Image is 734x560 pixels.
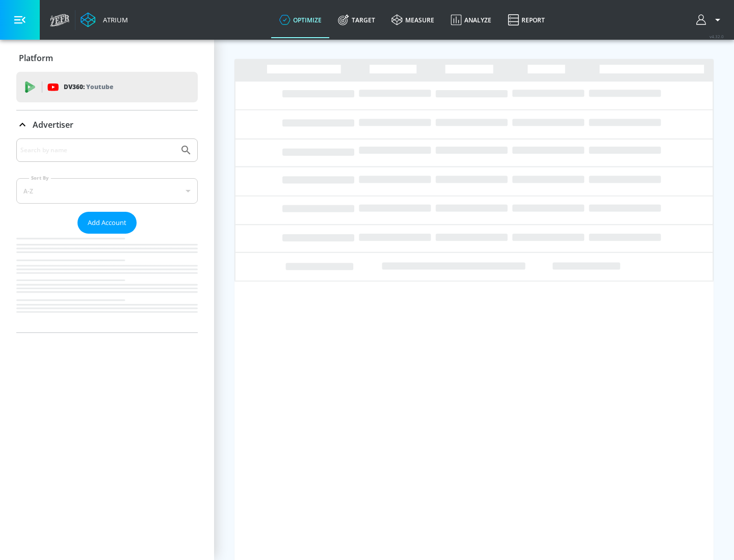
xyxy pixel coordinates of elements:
div: Atrium [99,15,128,24]
div: Platform [16,44,198,72]
button: Add Account [77,212,137,234]
div: Advertiser [16,110,198,139]
div: A-Z [16,178,198,204]
p: Youtube [86,81,113,92]
span: Add Account [88,217,126,229]
span: v 4.32.0 [710,34,724,39]
nav: list of Advertiser [16,234,198,332]
a: optimize [271,2,330,38]
a: Target [330,2,383,38]
div: DV360: Youtube [16,72,198,102]
a: Atrium [81,12,128,27]
a: Report [500,2,553,38]
div: Advertiser [16,138,198,332]
p: DV360: [64,81,113,93]
a: measure [383,2,442,38]
p: Advertiser [33,119,73,130]
label: Sort By [29,175,51,181]
a: Analyze [442,2,500,38]
p: Platform [19,52,53,64]
input: Search by name [20,144,175,157]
